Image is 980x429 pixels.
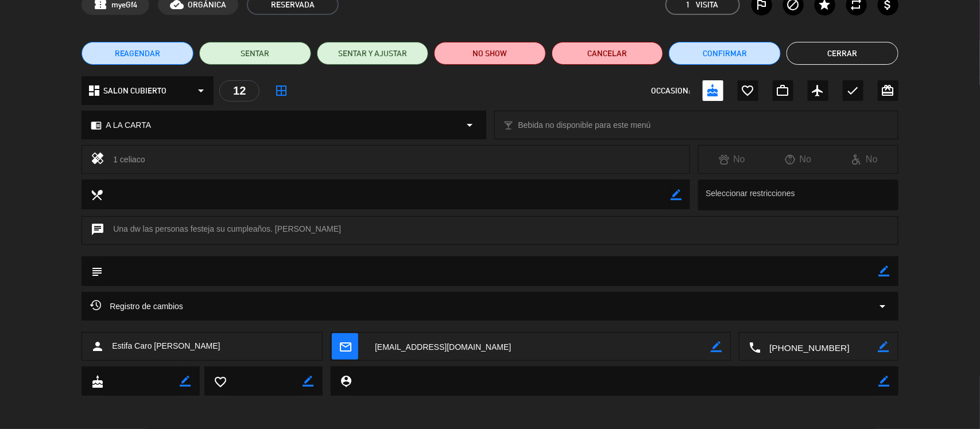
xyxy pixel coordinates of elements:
i: card_giftcard [881,84,895,97]
i: subject [90,265,103,278]
i: arrow_drop_down [194,84,208,97]
span: A LA CARTA [106,119,151,132]
div: No [699,152,765,167]
button: REAGENDAR [82,42,193,65]
button: SENTAR Y AJUSTAR [317,42,429,65]
div: Una dw las personas festeja su cumpleaños. [PERSON_NAME] [82,216,898,245]
button: Cerrar [787,42,898,65]
button: NO SHOW [434,42,546,65]
i: arrow_drop_down [463,118,477,132]
span: OCCASION: [652,84,691,97]
i: border_color [878,341,889,352]
i: cake [91,375,103,388]
span: Bebida no disponible para este menú [518,119,651,132]
i: favorite_border [741,84,755,97]
i: border_color [879,266,890,276]
i: border_color [879,376,890,387]
div: No [831,152,898,167]
i: border_color [303,376,313,387]
i: local_bar [503,120,514,131]
button: Confirmar [669,42,781,65]
i: border_all [274,84,288,97]
i: cake [706,84,720,97]
i: mail_outline [339,340,351,353]
i: healing [91,151,104,167]
button: Cancelar [552,42,664,65]
i: local_dining [90,188,103,201]
i: dashboard [87,84,101,97]
i: local_phone [748,341,761,353]
i: airplanemode_active [811,84,825,97]
i: chat [91,223,104,239]
div: 1 celiaco [113,151,681,167]
span: REAGENDAR [115,48,161,60]
div: 12 [219,80,259,102]
div: No [765,152,832,167]
i: work_outline [776,84,790,97]
i: border_color [711,341,722,352]
i: person_pin [339,375,352,387]
span: SALON CUBIERTO [103,84,166,97]
button: SENTAR [199,42,311,65]
i: border_color [671,189,681,200]
span: Estifa Caro [PERSON_NAME] [112,340,220,353]
i: favorite_border [214,375,226,388]
span: Registro de cambios [90,299,183,313]
i: chrome_reader_mode [91,120,102,131]
i: check [846,84,860,97]
i: arrow_drop_down [876,299,890,313]
i: border_color [180,376,191,387]
i: person [91,340,104,353]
